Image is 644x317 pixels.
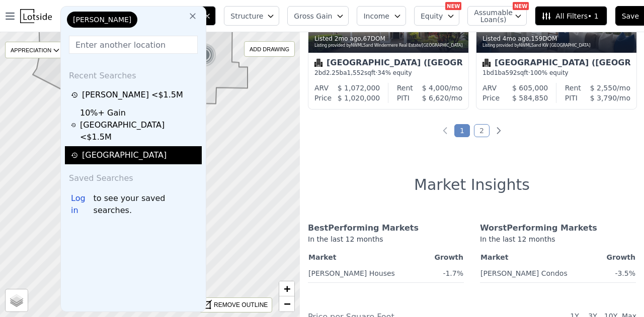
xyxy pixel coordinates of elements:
span: $ 1,072,000 [338,84,380,92]
img: Condominium [314,59,323,67]
div: NEW [445,2,461,10]
a: 10%+ Gain [GEOGRAPHIC_DATA] <$1.5M [71,107,199,143]
input: Enter another location [69,36,198,54]
div: ARV [314,83,329,93]
div: NEW [513,2,529,10]
a: Zoom out [279,296,294,311]
span: $ 6,620 [422,94,449,102]
th: Market [308,250,424,264]
span: $ 2,550 [590,84,617,92]
span: All Filters • 1 [541,11,598,21]
div: ADD DRAWING [245,42,294,56]
div: Listed , 67 DOM [314,35,463,43]
button: All Filters• 1 [535,6,607,26]
span: 592 [506,69,517,76]
div: Rent [397,83,413,93]
span: $ 584,850 [512,94,548,102]
th: Growth [424,250,464,264]
span: Structure [230,11,263,21]
div: 2 [192,43,216,67]
time: 2025-06-26 22:58 [335,35,361,42]
div: Saved Searches [65,164,202,188]
div: In the last 12 months [480,234,636,250]
a: Next page [494,126,504,136]
span: -1.7% [443,269,463,277]
div: Best Performing Markets [308,222,464,234]
span: + [284,282,290,295]
h1: Market Insights [414,176,530,194]
div: Log in [71,192,94,217]
span: -3.5% [615,269,635,277]
button: Assumable Loan(s) [467,6,527,26]
button: Income [357,6,406,26]
a: [GEOGRAPHIC_DATA] [71,149,199,161]
span: $ 3,790 [590,94,617,102]
span: $ 605,000 [512,84,548,92]
span: $ 4,000 [422,84,449,92]
time: 2025-05-20 00:54 [503,35,529,42]
span: 1,552 [347,69,364,76]
a: [PERSON_NAME] Condos [480,265,568,278]
div: Price [482,93,500,103]
span: Income [363,11,389,21]
button: Structure [224,6,279,26]
div: REMOVE OUTLINE [214,300,268,309]
div: /mo [578,93,630,103]
ul: Pagination [300,126,644,136]
div: [GEOGRAPHIC_DATA] ([GEOGRAPHIC_DATA]) [482,59,630,69]
a: Page 2 [474,124,490,137]
span: to see your saved searches. [94,192,198,217]
div: Listing provided by NWMLS and KW [GEOGRAPHIC_DATA] [482,43,631,49]
div: Worst Performing Markets [480,222,636,234]
div: /mo [413,83,462,93]
a: [PERSON_NAME] <$1.5M [71,89,199,101]
div: Rent [565,83,581,93]
button: Equity [414,6,459,26]
th: Market [480,250,596,264]
div: ARV [482,83,497,93]
div: PITI [397,93,410,103]
span: − [284,297,290,310]
span: Gross Gain [294,11,332,21]
div: /mo [410,93,462,103]
img: Lotside [20,9,52,23]
th: Growth [596,250,636,264]
div: [GEOGRAPHIC_DATA] ([GEOGRAPHIC_DATA]) [314,59,462,69]
div: 1 bd 1 ba sqft · 100% equity [482,69,630,77]
a: Previous page [440,126,450,136]
img: Condominium [482,59,491,67]
button: Gross Gain [287,6,349,26]
div: Price [314,93,332,103]
span: [PERSON_NAME] [73,15,131,25]
div: 2 bd 2.25 ba sqft · 34% equity [314,69,462,77]
a: [PERSON_NAME] Houses [308,265,395,278]
a: Zoom in [279,281,294,296]
div: In the last 12 months [308,234,464,250]
a: Layers [6,289,28,311]
span: $ 1,020,000 [338,94,380,102]
div: /mo [581,83,630,93]
span: Assumable Loan(s) [474,9,506,23]
a: Page 1 is your current page [454,124,470,137]
div: Listed , 159 DOM [482,35,631,43]
div: APPRECIATION [5,42,64,58]
div: Listing provided by NWMLS and Windermere Real Estate/[GEOGRAPHIC_DATA] [314,43,463,49]
div: PITI [565,93,578,103]
span: Save [622,11,639,21]
span: Equity [421,11,443,21]
div: Recent Searches [65,62,202,86]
